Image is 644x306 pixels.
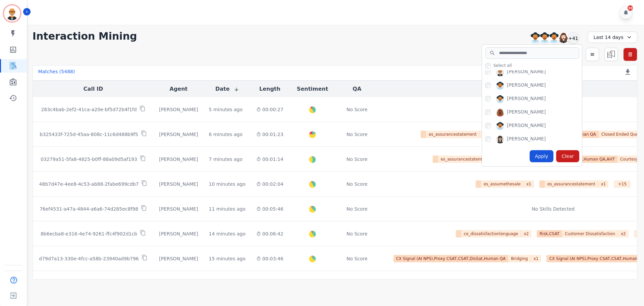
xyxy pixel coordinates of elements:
[33,30,137,42] h1: Interaction Mining
[537,230,562,237] span: Risk,CSAT
[614,180,631,188] div: + 15
[159,230,198,237] div: [PERSON_NAME]
[256,181,283,187] div: 00:02:04
[209,181,246,187] div: 10 minutes ago
[209,230,246,237] div: 14 minutes ago
[41,106,137,113] p: 283c4bab-2ef2-41ca-a20e-bf5d72b4f1fd
[507,122,546,130] div: [PERSON_NAME]
[438,156,492,163] span: es_assurancestatement
[346,230,368,237] div: No Score
[346,106,368,113] div: No Score
[297,85,328,93] button: Sentiment
[259,85,280,93] button: Length
[41,156,137,163] p: 03279a51-5fa8-4825-b0ff-88a09d5af193
[256,106,283,113] div: 00:00:27
[256,206,283,212] div: 00:05:46
[532,206,575,212] div: No Skills Detected
[461,230,521,237] span: ce_dissatisfactionlanguage
[530,150,554,162] div: Apply
[39,181,139,187] p: 48b7d47e-4ee8-4c53-ab88-2fabe699cdb7
[4,5,20,21] img: Bordered avatar
[41,230,137,237] p: 8b6ecba8-e316-4e74-9261-ffc4f902d1cb
[159,131,198,138] div: [PERSON_NAME]
[353,85,361,93] button: QA
[256,255,283,262] div: 00:03:46
[38,68,75,78] div: Matches ( 5488 )
[618,156,641,163] span: Courtesy
[588,32,637,43] div: Last 14 days
[556,150,579,162] div: Clear
[39,255,139,262] p: d79d7a13-330e-4fcc-a58b-23940ad9b796
[40,131,138,138] p: b325433f-725d-45aa-808c-11c6d488b9f5
[493,63,512,68] span: Select all
[508,255,531,262] span: Bridging
[531,255,541,262] span: x 1
[346,131,368,138] div: No Score
[159,156,198,163] div: [PERSON_NAME]
[507,68,546,76] div: [PERSON_NAME]
[480,131,490,138] span: x 2
[524,180,534,188] span: x 1
[507,135,546,143] div: [PERSON_NAME]
[159,206,198,212] div: [PERSON_NAME]
[521,230,532,237] span: x 2
[562,230,618,237] span: Customer Dissatisfaction
[84,85,103,93] button: Call ID
[159,255,198,262] div: [PERSON_NAME]
[346,255,368,262] div: No Score
[209,156,243,163] div: 7 minutes ago
[481,180,524,188] span: es_assumethesale
[209,206,246,212] div: 11 minutes ago
[507,82,546,90] div: [PERSON_NAME]
[346,156,368,163] div: No Score
[426,131,480,138] span: es_assurancestatement
[40,206,138,212] p: 76ef4531-a47a-4844-a6a6-74d285ec8f98
[256,131,283,138] div: 00:01:23
[209,106,243,113] div: 5 minutes ago
[170,85,188,93] button: Agent
[159,106,198,113] div: [PERSON_NAME]
[507,95,546,103] div: [PERSON_NAME]
[568,32,579,44] div: +41
[393,255,508,262] span: CX Signal (AI NPS),Proxy CSAT,CSAT,DisSat,Human QA
[159,181,198,187] div: [PERSON_NAME]
[507,108,546,117] div: [PERSON_NAME]
[215,85,239,93] button: Date
[346,181,368,187] div: No Score
[545,180,598,188] span: es_assurancestatement
[256,156,283,163] div: 00:01:14
[209,255,246,262] div: 15 minutes ago
[598,180,609,188] span: x 1
[256,230,283,237] div: 00:06:42
[346,206,368,212] div: No Score
[209,131,243,138] div: 6 minutes ago
[618,230,629,237] span: x 2
[628,5,633,11] div: 30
